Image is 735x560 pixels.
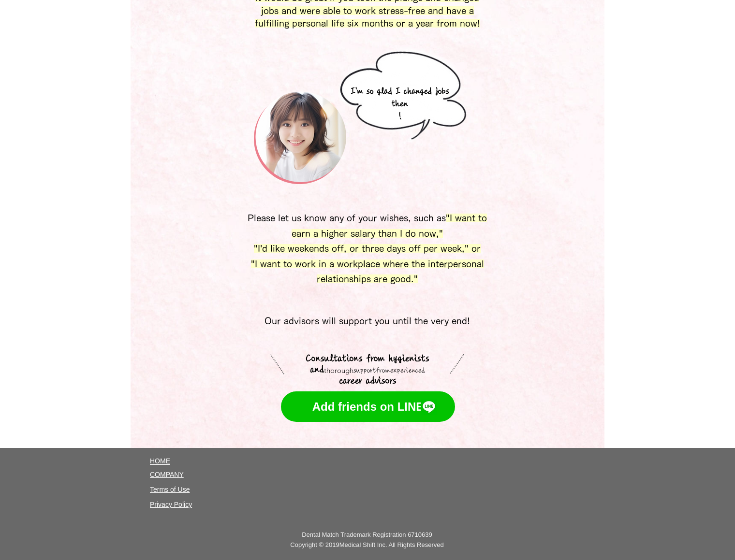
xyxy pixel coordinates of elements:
[399,112,401,120] font: !
[292,214,487,238] font: "I want to earn a higher salary than I do now,"
[150,471,184,478] a: COMPANY
[150,501,192,508] a: Privacy Policy
[339,375,397,385] font: career advisors
[390,367,425,374] font: experienced
[265,316,470,325] font: Our advisors will support you until the very end!
[302,531,432,538] font: Dental Match Trademark Registration 6710639
[351,86,449,108] font: I'm so glad I changed jobs then
[324,366,353,375] font: thorough
[251,259,484,284] font: "I want to work in a workplace where the interpersonal relationships are good."
[306,353,429,374] font: Consultations from hygienists and
[248,214,446,222] font: Please let us know any of your wishes, such as
[376,367,390,374] font: from
[150,486,190,493] a: Terms of Use
[353,367,376,374] font: support
[255,91,346,182] img: Smiling and happy woman
[312,400,424,413] font: Add friends on LINE
[339,541,444,548] font: Medical Shift Inc. All Rights Reserved
[150,457,170,465] a: HOME
[421,399,437,415] img: LINE logo
[290,541,339,548] font: Copyright © 2019
[254,244,481,253] font: "I'd like weekends off, or three days off per week," or
[281,391,455,422] a: Add friends on LINE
